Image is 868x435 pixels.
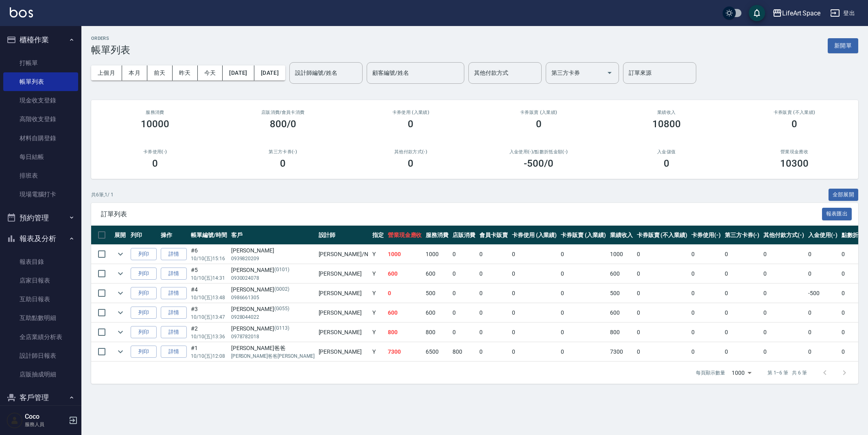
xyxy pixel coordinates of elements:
td: 0 [477,245,510,264]
h3: 帳單列表 [91,44,130,56]
td: Y [370,284,386,303]
div: [PERSON_NAME] [231,266,315,274]
img: Person [7,412,23,428]
td: 0 [635,284,689,303]
td: 0 [723,284,762,303]
td: 0 [477,342,510,361]
h3: 800/0 [270,118,296,130]
th: 卡券使用(-) [689,226,723,245]
img: Logo [10,7,33,17]
td: 0 [761,303,806,322]
div: [PERSON_NAME] [231,305,315,313]
td: 1000 [386,245,424,264]
td: 0 [635,323,689,342]
h3: 10300 [780,158,809,169]
td: Y [370,303,386,322]
a: 互助日報表 [3,290,78,309]
h5: Coco [25,413,66,421]
div: [PERSON_NAME] [231,246,315,255]
td: 7300 [608,342,635,361]
p: 10/10 (五) 12:08 [191,352,227,360]
a: 報表目錄 [3,252,78,271]
a: 詳情 [161,268,187,280]
h2: ORDERS [91,36,130,41]
a: 互助點數明細 [3,309,78,327]
td: 0 [689,245,723,264]
p: (G113) [274,324,289,333]
p: 0986661305 [231,294,315,301]
td: -500 [806,284,840,303]
h2: 其他付款方式(-) [356,149,465,154]
h3: 0 [408,158,413,169]
th: 卡券使用 (入業績) [510,226,559,245]
td: [PERSON_NAME] [317,284,370,303]
h2: 業績收入 [612,110,721,115]
th: 其他付款方式(-) [761,226,806,245]
h3: 服務消費 [101,110,209,115]
p: 10/10 (五) 13:47 [191,313,227,321]
td: 0 [510,323,559,342]
td: 0 [450,245,477,264]
td: 0 [635,245,689,264]
p: 0930024078 [231,274,315,282]
h3: 0 [408,118,413,130]
td: 0 [723,323,762,342]
h2: 第三方卡券(-) [229,149,337,154]
button: expand row [114,248,127,260]
h2: 入金使用(-) /點數折抵金額(-) [484,149,593,154]
td: 7300 [386,342,424,361]
button: 今天 [198,65,223,80]
p: 0928044022 [231,313,315,321]
td: 0 [689,264,723,283]
td: 0 [723,264,762,283]
th: 會員卡販賣 [477,226,510,245]
th: 客戶 [229,226,317,245]
button: LifeArt Space [769,5,824,22]
a: 設計師日報表 [3,346,78,365]
a: 材料自購登錄 [3,129,78,148]
h2: 卡券販賣 (入業績) [484,110,593,115]
th: 操作 [159,226,189,245]
button: 登出 [827,6,858,21]
button: 新開單 [828,38,858,53]
a: 打帳單 [3,54,78,72]
h3: 10000 [141,118,169,130]
td: 6500 [424,342,450,361]
a: 新開單 [828,41,858,49]
td: 0 [761,323,806,342]
td: [PERSON_NAME] [317,264,370,283]
button: 列印 [131,268,157,280]
td: #4 [189,284,229,303]
a: 報表匯出 [822,210,852,217]
button: 列印 [131,326,157,339]
th: 列印 [129,226,159,245]
td: [PERSON_NAME] [317,323,370,342]
button: 全部展開 [829,189,859,201]
td: [PERSON_NAME] [317,342,370,361]
th: 設計師 [317,226,370,245]
td: Y [370,342,386,361]
td: 600 [386,264,424,283]
h2: 卡券使用(-) [101,149,209,154]
button: 列印 [131,248,157,261]
button: 列印 [131,307,157,319]
td: 0 [510,342,559,361]
td: [PERSON_NAME] /N [317,245,370,264]
button: 列印 [131,287,157,300]
button: 上個月 [91,65,122,80]
td: 0 [450,303,477,322]
td: 800 [386,323,424,342]
button: [DATE] [254,65,285,80]
td: 0 [559,303,608,322]
td: 500 [424,284,450,303]
p: 10/10 (五) 14:31 [191,274,227,282]
a: 店家日報表 [3,271,78,290]
th: 展開 [112,226,129,245]
span: 訂單列表 [101,210,822,218]
h2: 營業現金應收 [740,149,848,154]
td: 0 [559,342,608,361]
th: 卡券販賣 (不入業績) [635,226,689,245]
td: 600 [424,303,450,322]
a: 詳情 [161,248,187,261]
p: [PERSON_NAME]爸爸[PERSON_NAME] [231,352,315,360]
